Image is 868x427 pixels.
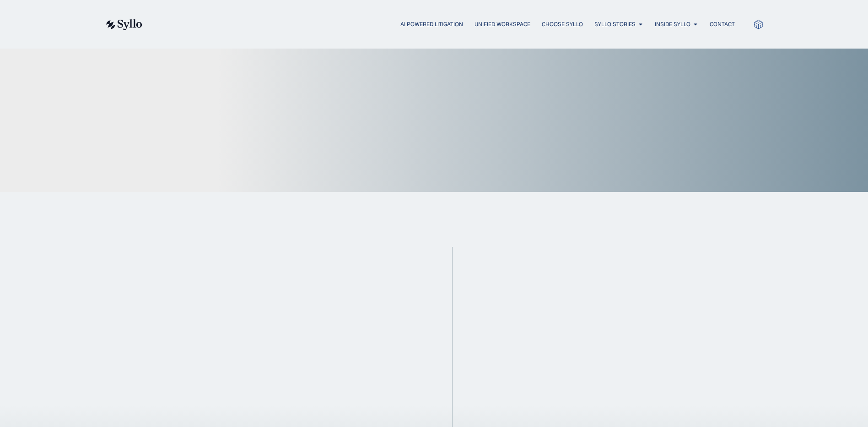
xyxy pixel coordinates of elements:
[400,20,463,28] a: AI Powered Litigation
[655,20,690,28] a: Inside Syllo
[542,20,583,28] a: Choose Syllo
[710,20,735,28] a: Contact
[161,20,735,29] nav: Menu
[105,19,142,30] img: syllo
[161,20,735,29] div: Menu Toggle
[474,20,530,28] a: Unified Workspace
[594,20,636,28] a: Syllo Stories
